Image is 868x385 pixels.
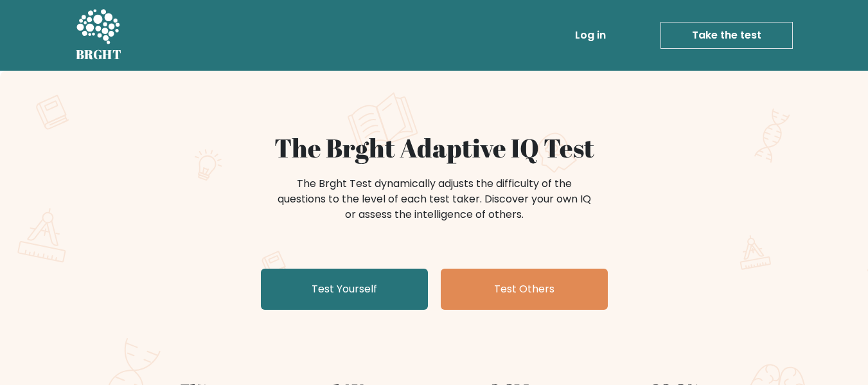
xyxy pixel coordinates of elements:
[660,22,793,49] a: Take the test
[441,269,608,310] a: Test Others
[76,5,122,66] a: BRGHT
[570,22,611,48] a: Log in
[261,269,428,310] a: Test Yourself
[76,47,122,62] h5: BRGHT
[274,176,595,222] div: The Brght Test dynamically adjusts the difficulty of the questions to the level of each test take...
[121,132,748,163] h1: The Brght Adaptive IQ Test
